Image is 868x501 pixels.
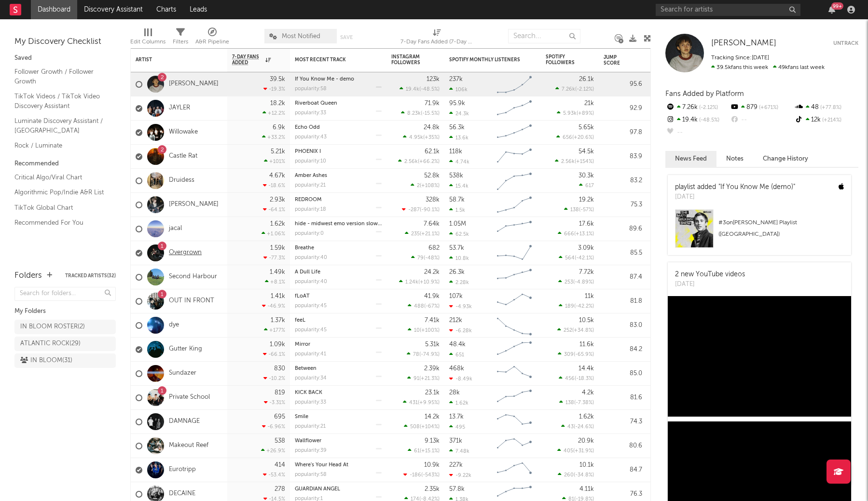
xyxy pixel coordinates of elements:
[411,231,420,237] span: 235
[576,231,592,237] span: +13.1 %
[295,245,314,251] a: Breathe
[421,328,438,333] span: +100 %
[425,135,438,140] span: +35 %
[295,294,382,299] div: fLoAT
[604,296,642,307] div: 81.8
[295,255,327,260] div: popularity: 40
[421,231,438,237] span: +21.1 %
[449,76,463,82] div: 237k
[604,151,642,162] div: 83.9
[574,135,592,140] span: +20.6 %
[579,221,594,227] div: 17.6k
[575,280,592,285] span: -4.89 %
[831,2,843,10] div: 99 +
[558,230,594,237] div: ( )
[409,135,423,140] span: 4.95k
[14,306,116,317] div: My Folders
[579,197,594,203] div: 19.2k
[563,135,572,140] span: 656
[493,241,536,265] svg: Chart title
[604,79,642,90] div: 95.6
[424,366,440,372] div: 2.39k
[421,207,438,213] span: -90.1 %
[413,352,419,357] span: 78
[14,187,106,198] a: Algorithmic Pop/Indie A&R List
[417,183,420,189] span: 2
[405,230,440,237] div: ( )
[391,54,425,66] div: Instagram Followers
[262,230,285,237] div: +1.06 %
[295,197,382,203] div: REDROOM
[574,328,592,333] span: +34.8 %
[449,197,465,203] div: 58.7k
[14,287,116,301] input: Search for folders...
[295,207,326,212] div: popularity: 18
[263,255,285,261] div: -77.3 %
[264,158,285,164] div: +101 %
[419,159,438,164] span: +66.2 %
[579,173,594,179] div: 30.3k
[411,182,440,189] div: ( )
[402,206,440,213] div: ( )
[449,303,472,310] div: -4.93k
[295,101,382,106] div: Riverboat Queen
[558,351,594,357] div: ( )
[563,111,577,116] span: 5.93k
[449,317,462,324] div: 212k
[421,352,438,357] span: -74.9 %
[14,67,106,86] a: Follower Growth / Follower Growth
[295,77,382,82] div: If You Know Me - demo
[579,124,594,131] div: 5.65k
[558,279,594,285] div: ( )
[295,101,337,106] a: Riverboat Queen
[493,96,536,121] svg: Chart title
[270,197,285,203] div: 2.93k
[565,256,575,261] span: 564
[295,342,310,347] a: Mirror
[665,151,716,167] button: News Feed
[262,303,285,309] div: -46.9 %
[449,135,468,141] div: 13.6k
[422,111,438,116] span: -15.5 %
[718,217,844,240] div: # 3 on [PERSON_NAME] Playlist ([GEOGRAPHIC_DATA])
[449,100,465,107] div: 95.9k
[493,362,536,386] svg: Chart title
[575,352,592,357] span: -65.9 %
[584,100,594,107] div: 21k
[14,36,116,48] div: My Discovery Checklist
[493,193,536,217] svg: Chart title
[425,100,440,107] div: 71.9k
[559,303,594,309] div: ( )
[449,341,466,348] div: 48.4k
[295,438,321,444] a: Wallflower
[405,280,418,285] span: 1.24k
[295,135,327,140] div: popularity: 43
[493,121,536,145] svg: Chart title
[698,105,718,110] span: -2.12 %
[665,90,744,97] span: Fans Added by Platform
[270,245,285,251] div: 1.59k
[698,118,719,123] span: -48.5 %
[421,87,438,92] span: -48.5 %
[604,127,642,138] div: 97.8
[295,303,327,309] div: popularity: 45
[274,366,285,372] div: 830
[20,338,81,350] div: ATLANTIC ROCK ( 29 )
[262,134,285,140] div: +33.2 %
[555,158,594,164] div: ( )
[169,490,195,498] a: DECAINE
[14,53,116,64] div: Saved
[14,140,106,151] a: Rock / Luminate
[411,255,440,261] div: ( )
[169,321,179,329] a: dye
[508,29,580,43] input: Search...
[493,145,536,169] svg: Chart title
[295,318,382,323] div: feeL
[14,353,116,368] a: IN BLOOM(31)
[576,159,592,164] span: +154 %
[819,105,841,110] span: +77.8 %
[169,104,190,112] a: JAYLER
[169,152,197,161] a: Castle Rat
[675,192,795,202] div: [DATE]
[449,255,469,261] div: 10.8k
